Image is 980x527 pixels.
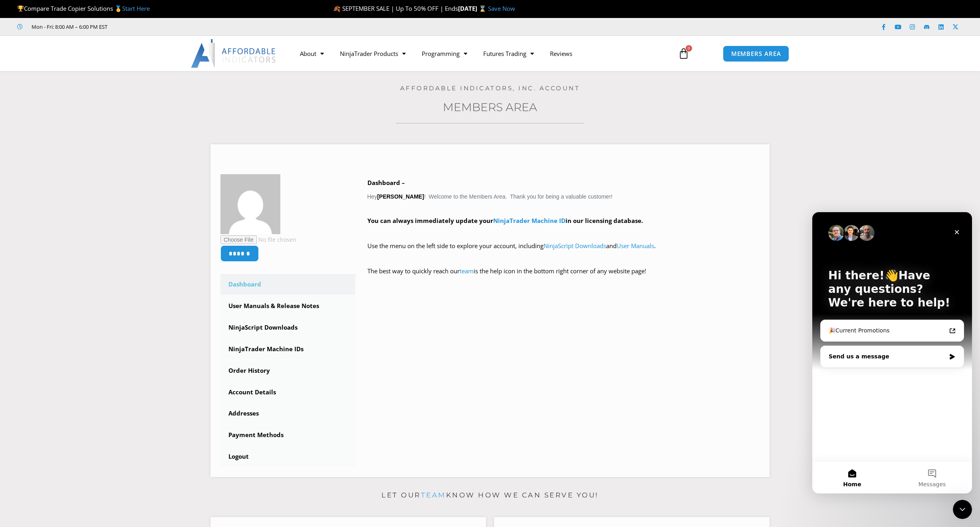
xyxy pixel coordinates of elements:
a: Payment Methods [220,425,355,445]
a: NinjaTrader Machine ID [493,217,565,225]
iframe: Customer reviews powered by Trustpilot [119,23,238,31]
p: The best way to quickly reach our is the help icon in the bottom right corner of any website page! [367,266,760,288]
a: NinjaScript Downloads [220,317,355,338]
a: MEMBERS AREA [723,46,790,62]
span: 0 [686,45,692,52]
a: Start Here [122,4,150,12]
span: 🍂 SEPTEMBER SALE | Up To 50% OFF | Ends [333,4,458,12]
a: NinjaTrader Machine IDs [220,339,355,360]
nav: Menu [292,44,669,63]
span: Mon - Fri: 8:00 AM – 6:00 PM EST [30,22,107,32]
a: Affordable Indicators, Inc. Account [400,84,580,92]
a: Logout [220,446,355,467]
img: 🏆 [18,6,24,12]
p: Let our know how we can serve you! [210,489,770,502]
iframe: Intercom live chat [953,500,972,519]
a: Addresses [220,403,355,424]
img: fcee5a1fb70e62a1de915e33a3686a5ce2d37c20f03b33d170a876246941bdfc [220,174,280,234]
a: NinjaScript Downloads [544,242,606,250]
span: MEMBERS AREA [731,51,781,57]
a: Save Now [488,4,515,12]
strong: [PERSON_NAME] [377,193,424,200]
a: Reviews [542,44,580,63]
a: NinjaTrader Products [332,44,414,63]
strong: You can always immediately update your in our licensing database. [367,217,643,225]
img: LogoAI [191,39,277,68]
a: Account Details [220,382,355,403]
a: User Manuals [617,242,654,250]
a: Futures Trading [475,44,542,63]
a: Programming [414,44,475,63]
a: Members Area [443,100,537,114]
p: Use the menu on the left side to explore your account, including and . [367,241,760,263]
a: team [421,491,446,499]
b: Dashboard – [367,179,405,187]
div: Hey ! Welcome to the Members Area. Thank you for being a valuable customer! [367,177,760,288]
a: Order History [220,360,355,381]
iframe: Intercom live chat [812,212,972,493]
nav: Account pages [220,274,355,467]
a: About [292,44,332,63]
a: Dashboard [220,274,355,295]
a: 0 [666,42,701,65]
a: team [460,267,474,275]
a: User Manuals & Release Notes [220,296,355,316]
strong: [DATE] ⌛ [458,4,488,12]
span: Compare Trade Copier Solutions 🥇 [17,4,150,12]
